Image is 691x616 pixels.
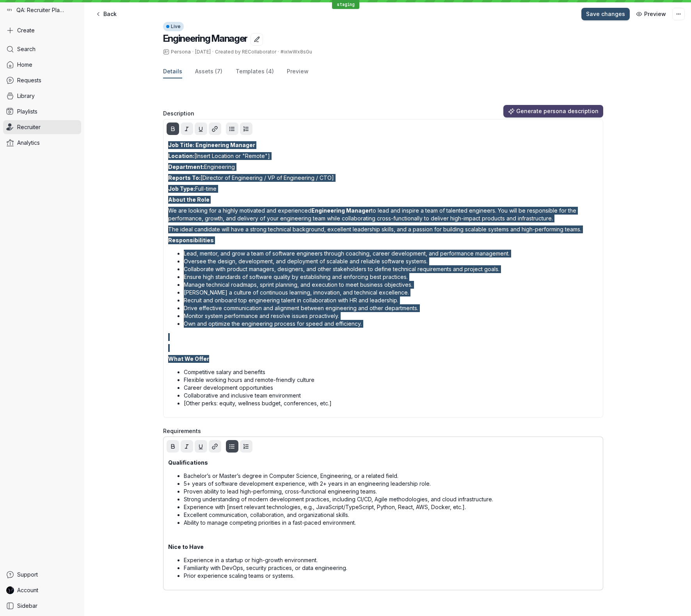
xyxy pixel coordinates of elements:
[168,163,204,170] strong: Department:
[103,10,117,18] span: Back
[287,67,309,75] span: Preview
[17,108,37,115] span: Playlists
[163,110,194,117] span: Description
[250,33,263,46] button: Edit title
[3,42,81,56] a: Search
[3,3,81,17] div: QA: Recruiter Playground
[163,67,182,75] span: Details
[163,33,248,44] span: Engineering Manager
[195,67,222,75] span: Assets (7)
[644,10,666,18] span: Preview
[184,281,598,289] p: Manage technical roadmaps, sprint planning, and execution to meet business objectives.
[184,265,598,273] p: Collaborate with product managers, designers, and other stakeholders to define technical requirem...
[184,564,598,572] p: Familiarity with DevOps, security practices, or data engineering.
[184,376,598,384] p: Flexible working hours and remote-friendly culture
[184,495,598,503] p: Strong understanding of modern development practices, including CI/CD, Agile methodologies, and c...
[211,49,215,55] span: ·
[184,511,598,519] p: Excellent communication, collaboration, and organizational skills.
[163,427,201,435] span: Requirements
[181,122,193,135] button: Italic
[184,296,598,304] p: Recruit and onboard top engineering talent in collaboration with HR and leadership.
[168,174,598,182] p: [Director of Engineering / VP of Engineering / CTO]
[3,583,81,597] a: RECollaborator avatarAccount
[17,27,35,34] span: Create
[3,23,81,37] button: Create
[163,22,184,31] div: Live
[168,185,598,193] p: Full-time
[168,163,598,171] p: Engineering
[195,440,207,453] button: Underline
[184,273,598,281] p: Ensure high standards of software quality by establishing and enforcing best practices.
[184,480,598,488] p: 5+ years of software development experience, with 2+ years in an engineering leadership role.
[168,174,201,181] strong: Reports To:
[167,440,179,453] button: Bold
[184,368,598,376] p: Competitive salary and benefits
[17,123,41,131] span: Recruiter
[184,472,598,480] p: Bachelor’s or Master’s degree in Computer Science, Engineering, or a related field.
[6,586,14,594] img: RECollaborator avatar
[3,58,81,72] a: Home
[168,153,194,159] strong: Location:
[581,8,630,20] button: Save changes
[195,122,207,135] button: Underline
[168,185,195,192] strong: Job Type:
[3,599,81,613] a: Sidebar
[17,602,37,610] span: Sidebar
[181,440,193,453] button: Italic
[184,257,598,265] p: Oversee the design, development, and deployment of scalable and reliable software systems.
[168,196,210,203] strong: About the Role
[17,45,36,53] span: Search
[215,49,276,55] span: Created by RECollaborator
[184,392,598,399] p: Collaborative and inclusive team environment
[184,556,598,564] p: Experience in a startup or high-growth environment.
[168,355,209,362] strong: What We Offer
[168,543,204,550] strong: Nice to Have
[184,384,598,392] p: Career development opportunities
[184,399,598,407] p: [Other perks: equity, wellness budget, conferences, etc.]
[3,568,81,582] a: Support
[209,122,221,135] button: Add hyperlink
[168,142,255,148] strong: Job Title: Engineering Manager
[240,440,252,453] button: Ordered list
[168,225,598,233] p: The ideal candidate will have a strong technical background, excellent leadership skills, and a p...
[195,49,211,55] span: [DATE]
[631,8,671,20] button: Preview Persona
[184,572,598,580] p: Prior experience scaling teams or systems.
[16,6,66,14] span: QA: Recruiter Playground
[3,136,81,150] a: Analytics
[226,440,238,453] button: Bullet list
[91,8,121,20] a: Back
[516,107,599,115] span: Generate persona description
[209,440,221,453] button: Add hyperlink
[503,105,603,117] button: Generate persona description
[3,73,81,87] a: Requests
[168,459,208,466] strong: Qualifications
[311,207,371,214] strong: Engineering Manager
[17,76,41,84] span: Requests
[586,10,625,18] span: Save changes
[236,67,274,75] span: Templates (4)
[184,250,598,257] p: Lead, mentor, and grow a team of software engineers through coaching, career development, and per...
[191,49,195,55] span: ·
[184,304,598,312] p: Drive effective communication and alignment between engineering and other departments.
[17,139,40,147] span: Analytics
[17,92,35,100] span: Library
[226,122,238,135] button: Bullet list
[3,89,81,103] a: Library
[3,120,81,134] a: Recruiter
[167,122,179,135] button: Bold
[171,49,191,55] span: Persona
[240,122,252,135] button: Ordered list
[17,586,38,594] span: Account
[184,519,598,527] p: Ability to manage competing priorities in a fast-paced environment.
[276,49,281,55] span: ·
[184,488,598,495] p: Proven ability to lead high-performing, cross-functional engineering teams.
[184,320,598,328] p: Own and optimize the engineering process for speed and efficiency.
[17,61,32,69] span: Home
[184,312,598,320] p: Monitor system performance and resolve issues proactively.
[6,7,13,14] img: QA: Recruiter Playground avatar
[168,237,214,243] strong: Responsibilities
[281,49,312,55] span: #ixlwWx8sGu
[184,503,598,511] p: Experience with [insert relevant technologies, e.g., JavaScript/TypeScript, Python, React, AWS, D...
[17,571,38,579] span: Support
